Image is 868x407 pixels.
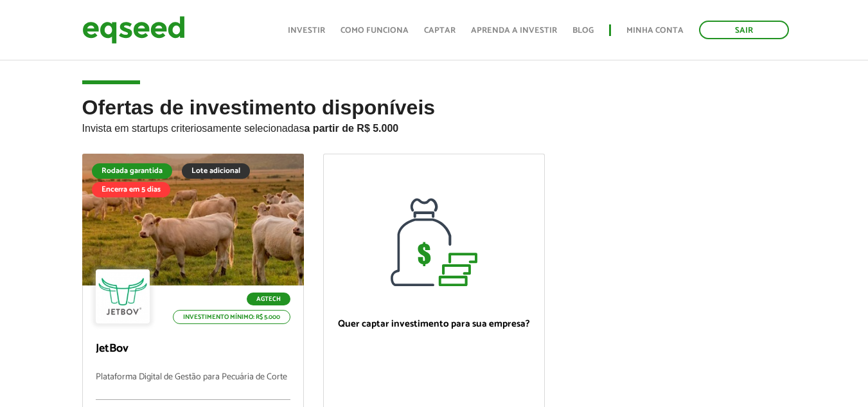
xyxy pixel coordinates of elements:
a: Como funciona [341,26,409,35]
p: Invista em startups criteriosamente selecionadas [82,119,786,134]
a: Blog [572,26,594,35]
p: JetBov [96,342,290,356]
a: Sair [699,21,789,39]
a: Minha conta [626,26,684,35]
div: Encerra em 5 dias [92,182,170,197]
p: Quer captar investimento para sua empresa? [337,318,531,330]
p: Plataforma Digital de Gestão para Pecuária de Corte [96,372,290,400]
h2: Ofertas de investimento disponíveis [82,96,786,154]
img: EqSeed [82,13,185,47]
a: Captar [424,26,456,35]
a: Investir [288,26,325,35]
p: Agtech [247,293,290,305]
p: Investimento mínimo: R$ 5.000 [173,310,290,324]
div: Rodada garantida [92,163,172,179]
div: Lote adicional [182,163,250,179]
strong: a partir de R$ 5.000 [305,123,399,134]
a: Aprenda a investir [471,26,557,35]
